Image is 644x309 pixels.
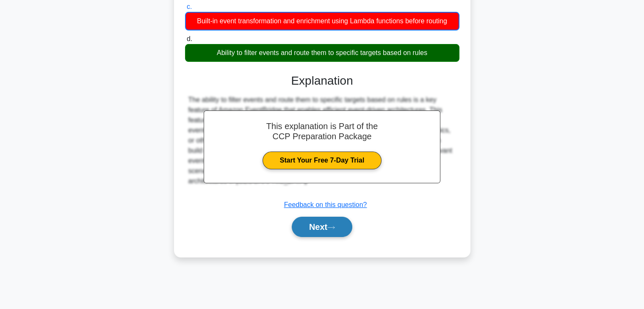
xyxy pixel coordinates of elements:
[292,217,352,237] button: Next
[188,95,456,186] div: The ability to filter events and route them to specific targets based on rules is a key feature o...
[187,35,192,42] span: d.
[190,74,454,88] h3: Explanation
[263,152,381,169] a: Start Your Free 7-Day Trial
[185,12,459,30] div: Built-in event transformation and enrichment using Lambda functions before routing
[284,201,367,208] a: Feedback on this question?
[185,44,459,62] div: Ability to filter events and route them to specific targets based on rules
[187,3,192,10] span: c.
